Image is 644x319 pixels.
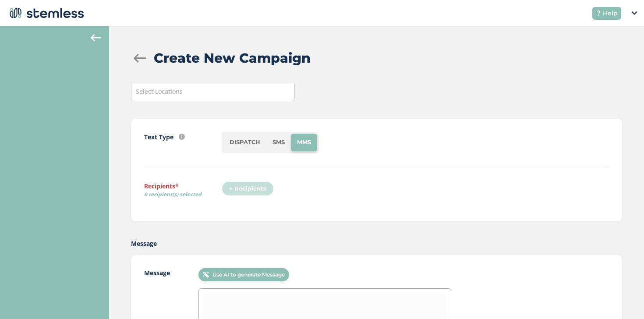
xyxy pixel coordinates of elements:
[291,134,317,151] li: MMS
[144,132,173,142] label: Text Type
[596,11,601,16] img: icon-help-white-03924b79.svg
[600,277,644,319] iframe: Chat Widget
[198,268,289,281] button: Use AI to generate Message
[212,271,285,279] span: Use AI to generate Message
[131,239,157,248] label: Message
[223,134,266,151] li: DISPATCH
[154,48,311,68] h2: Create New Campaign
[144,191,222,198] span: 0 recipient(s) selected
[144,181,222,202] label: Recipients*
[91,34,101,41] img: icon-arrow-back-accent-c549486e.svg
[7,4,84,22] img: logo-dark-0685b13c.svg
[603,9,618,18] span: Help
[266,134,291,151] li: SMS
[179,134,185,140] img: icon-info-236977d2.svg
[136,87,183,96] span: Select Locations
[632,11,637,15] img: icon_down-arrow-small-66adaf34.svg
